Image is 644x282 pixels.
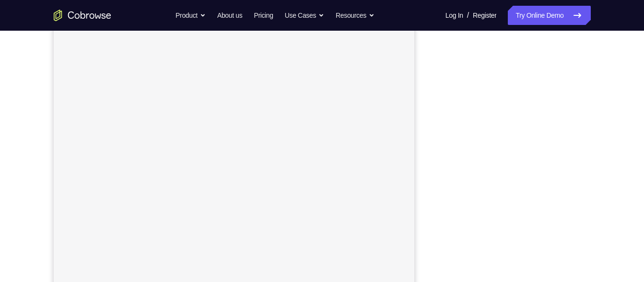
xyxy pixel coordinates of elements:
button: Resources [336,6,375,25]
a: Register [473,6,496,25]
a: Pricing [254,6,273,25]
button: Product [176,6,206,25]
a: Go to the home page [54,10,111,21]
a: Try Online Demo [508,6,590,25]
a: About us [217,6,242,25]
span: / [467,10,469,21]
a: Log In [445,6,463,25]
button: Use Cases [285,6,324,25]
